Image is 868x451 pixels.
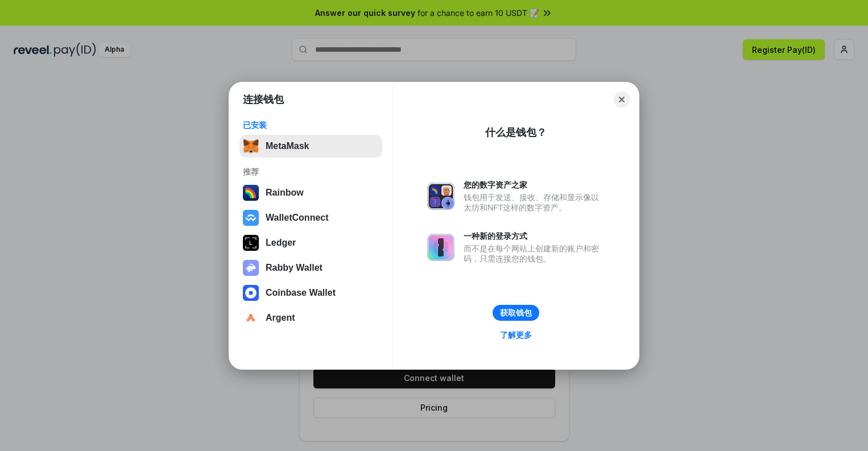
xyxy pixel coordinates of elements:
div: 推荐 [243,167,379,177]
div: Argent [266,313,295,323]
button: Argent [239,307,382,329]
img: svg+xml,%3Csvg%20xmlns%3D%22http%3A%2F%2Fwww.w3.org%2F2000%2Fsvg%22%20fill%3D%22none%22%20viewBox... [427,234,454,261]
img: svg+xml,%3Csvg%20width%3D%2228%22%20height%3D%2228%22%20viewBox%3D%220%200%2028%2028%22%20fill%3D... [243,285,259,301]
button: Ledger [239,231,382,254]
img: svg+xml,%3Csvg%20xmlns%3D%22http%3A%2F%2Fwww.w3.org%2F2000%2Fsvg%22%20fill%3D%22none%22%20viewBox... [243,260,259,276]
button: Coinbase Wallet [239,282,382,304]
h1: 连接钱包 [243,93,284,106]
img: svg+xml,%3Csvg%20xmlns%3D%22http%3A%2F%2Fwww.w3.org%2F2000%2Fsvg%22%20width%3D%2228%22%20height%3... [243,235,259,251]
div: Ledger [266,238,296,248]
button: WalletConnect [239,206,382,229]
div: Rainbow [266,188,304,198]
button: Close [614,92,630,107]
div: Coinbase Wallet [266,288,336,298]
div: WalletConnect [266,213,329,223]
div: 已安装 [243,120,379,130]
div: 而不是在每个网站上创建新的账户和密码，只需连接您的钱包。 [464,243,605,264]
div: 一种新的登录方式 [464,231,605,241]
img: svg+xml,%3Csvg%20width%3D%2228%22%20height%3D%2228%22%20viewBox%3D%220%200%2028%2028%22%20fill%3D... [243,310,259,326]
button: Rabby Wallet [239,256,382,279]
img: svg+xml,%3Csvg%20fill%3D%22none%22%20height%3D%2233%22%20viewBox%3D%220%200%2035%2033%22%20width%... [243,138,259,154]
div: 您的数字资产之家 [464,180,605,190]
button: Rainbow [239,181,382,204]
div: Rabby Wallet [266,263,323,273]
div: 了解更多 [500,330,532,340]
button: 获取钱包 [493,305,539,321]
div: MetaMask [266,141,309,151]
a: 了解更多 [493,328,539,342]
img: svg+xml,%3Csvg%20width%3D%2228%22%20height%3D%2228%22%20viewBox%3D%220%200%2028%2028%22%20fill%3D... [243,210,259,226]
button: MetaMask [239,135,382,158]
div: 获取钱包 [500,308,532,318]
img: svg+xml,%3Csvg%20width%3D%22120%22%20height%3D%22120%22%20viewBox%3D%220%200%20120%20120%22%20fil... [243,185,259,201]
div: 钱包用于发送、接收、存储和显示像以太坊和NFT这样的数字资产。 [464,192,605,213]
img: svg+xml,%3Csvg%20xmlns%3D%22http%3A%2F%2Fwww.w3.org%2F2000%2Fsvg%22%20fill%3D%22none%22%20viewBox... [427,183,454,210]
div: 什么是钱包？ [485,126,547,139]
